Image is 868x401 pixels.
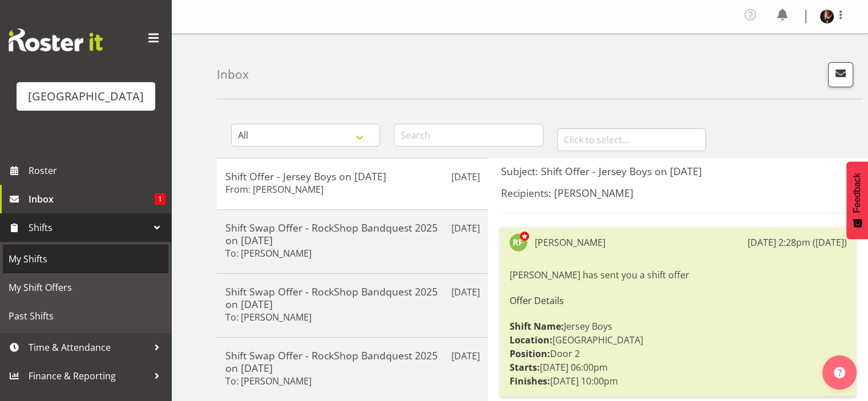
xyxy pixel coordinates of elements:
[3,245,168,273] a: My Shifts
[557,128,706,151] input: Click to select...
[509,347,550,360] strong: Position:
[225,375,312,387] h6: To: [PERSON_NAME]
[451,221,479,235] p: [DATE]
[509,334,552,346] strong: Location:
[500,165,855,177] h5: Subject: Shift Offer - Jersey Boys on [DATE]
[29,367,148,384] span: Finance & Reporting
[29,162,165,179] span: Roster
[29,191,155,208] span: Inbox
[3,302,168,330] a: Past Shifts
[834,367,845,378] img: help-xxl-2.png
[29,339,148,356] span: Time & Attendance
[225,311,312,323] h6: To: [PERSON_NAME]
[509,375,550,387] strong: Finishes:
[225,285,479,310] h5: Shift Swap Offer - RockShop Bandquest 2025 on [DATE]
[451,285,479,299] p: [DATE]
[852,173,862,213] span: Feedback
[820,10,834,23] img: michelle-englehardt77a61dd232cbae36c93d4705c8cf7ee3.png
[509,361,539,374] strong: Starts:
[155,193,165,205] span: 1
[394,124,543,147] input: Search
[225,170,479,183] h5: Shift Offer - Jersey Boys on [DATE]
[451,349,479,363] p: [DATE]
[534,236,605,249] div: [PERSON_NAME]
[509,233,527,252] img: richard-freeman9074.jpg
[28,88,144,105] div: [GEOGRAPHIC_DATA]
[9,250,163,268] span: My Shifts
[500,187,855,199] h5: Recipients: [PERSON_NAME]
[225,184,324,195] h6: From: [PERSON_NAME]
[3,273,168,302] a: My Shift Offers
[29,219,148,236] span: Shifts
[748,236,847,249] div: [DATE] 2:28pm ([DATE])
[225,221,479,246] h5: Shift Swap Offer - RockShop Bandquest 2025 on [DATE]
[846,161,868,239] button: Feedback - Show survey
[451,170,479,184] p: [DATE]
[225,349,479,374] h5: Shift Swap Offer - RockShop Bandquest 2025 on [DATE]
[9,279,163,296] span: My Shift Offers
[9,307,163,325] span: Past Shifts
[9,29,103,51] img: Rosterit website logo
[509,295,847,306] h6: Offer Details
[217,68,249,81] h4: Inbox
[509,320,563,333] strong: Shift Name:
[225,248,312,259] h6: To: [PERSON_NAME]
[509,265,847,391] div: [PERSON_NAME] has sent you a shift offer Jersey Boys [GEOGRAPHIC_DATA] Door 2 [DATE] 06:00pm [DAT...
